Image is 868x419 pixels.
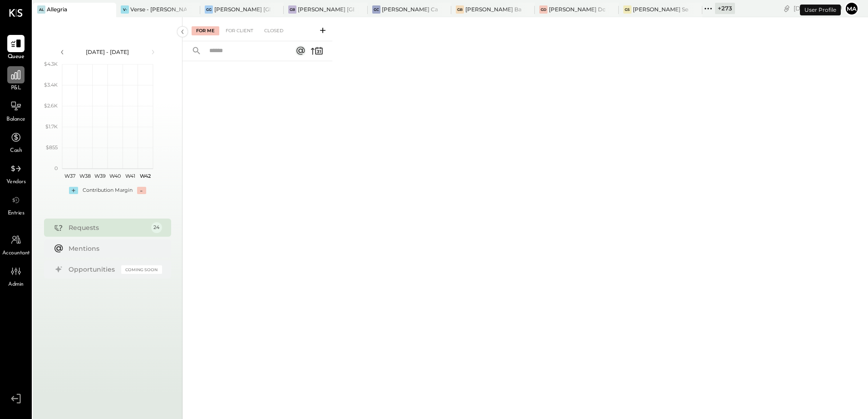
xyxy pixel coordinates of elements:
[8,53,25,61] span: Queue
[298,5,354,13] div: [PERSON_NAME] [GEOGRAPHIC_DATA]
[121,5,129,14] div: V-
[83,187,133,194] div: Contribution Margin
[214,5,270,13] div: [PERSON_NAME] [GEOGRAPHIC_DATA]
[109,173,121,179] text: W40
[121,265,162,274] div: Coming Soon
[6,116,25,124] span: Balance
[0,66,31,93] a: P&L
[44,102,58,109] text: $2.6K
[794,4,842,13] div: [DATE]
[69,223,147,232] div: Requests
[0,263,31,289] a: Admin
[8,209,25,218] span: Entries
[221,26,258,35] div: For Client
[11,84,21,93] span: P&L
[633,5,689,13] div: [PERSON_NAME] Seaport
[130,5,186,13] div: Verse - [PERSON_NAME] Lankershim LLC
[205,5,213,14] div: GG
[800,5,841,15] div: User Profile
[125,173,135,179] text: W41
[288,5,296,14] div: GB
[10,147,22,155] span: Cash
[372,5,380,14] div: GC
[6,178,26,186] span: Vendors
[2,249,30,258] span: Accountant
[844,1,859,16] button: Ma
[69,187,78,194] div: +
[46,144,58,151] text: $855
[539,5,547,14] div: GD
[465,5,521,13] div: [PERSON_NAME] Back Bay
[151,222,162,233] div: 24
[0,35,31,61] a: Queue
[94,173,105,179] text: W39
[0,191,31,218] a: Entries
[0,231,31,258] a: Accountant
[192,26,219,35] div: For Me
[715,3,735,14] div: + 273
[45,123,58,130] text: $1.7K
[69,48,146,56] div: [DATE] - [DATE]
[44,82,58,88] text: $3.4K
[8,281,24,289] span: Admin
[64,173,75,179] text: W37
[0,97,31,124] a: Balance
[782,4,791,13] div: copy link
[79,173,90,179] text: W38
[140,173,151,179] text: W42
[54,165,58,171] text: 0
[260,26,288,35] div: Closed
[549,5,605,13] div: [PERSON_NAME] Downtown
[137,187,146,194] div: -
[47,5,67,13] div: Allegria
[37,5,45,14] div: Al
[69,244,158,253] div: Mentions
[44,61,58,67] text: $4.3K
[0,129,31,155] a: Cash
[69,265,117,274] div: Opportunities
[456,5,464,14] div: GB
[623,5,631,14] div: GS
[382,5,438,13] div: [PERSON_NAME] Causeway
[0,160,31,186] a: Vendors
